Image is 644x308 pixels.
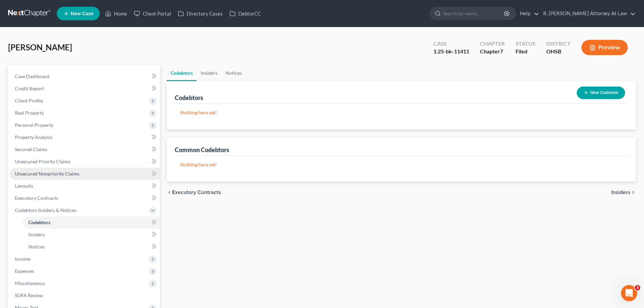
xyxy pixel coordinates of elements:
[15,268,34,274] span: Expenses
[15,256,30,262] span: Income
[611,190,630,195] span: Insiders
[15,86,44,91] span: Credit Report
[175,146,229,154] div: Common Codebtors
[15,159,71,164] span: Unsecured Priority Claims
[28,244,45,250] span: Notices
[480,40,505,48] div: Chapter
[9,180,160,192] a: Lawsuits
[9,156,160,168] a: Unsecured Priority Claims
[15,73,49,79] span: Case Dashboard
[581,40,628,55] button: Preview
[500,48,503,54] span: 7
[167,190,172,195] i: chevron_left
[167,190,221,195] button: chevron_left Executory Contracts
[221,65,246,81] a: Notices
[8,42,72,52] span: [PERSON_NAME]
[28,219,50,225] span: Codebtors
[172,190,221,195] span: Executory Contracts
[15,146,47,152] span: Secured Claims
[23,241,160,253] a: Notices
[9,82,160,95] a: Credit Report
[630,190,636,195] i: chevron_right
[15,171,79,176] span: Unsecured Nonpriority Claims
[433,48,469,55] div: 1:25-bk-11411
[23,229,160,241] a: Insiders
[611,190,636,195] button: Insiders chevron_right
[102,7,130,20] a: Home
[15,183,33,189] span: Lawsuits
[23,216,160,229] a: Codebtors
[71,11,93,16] span: New Case
[443,7,505,20] input: Search by name...
[15,207,76,213] span: Codebtors Insiders & Notices
[433,40,469,48] div: Case
[180,109,622,116] p: Nothing here yet!
[15,292,43,298] span: SOFA Review
[480,48,505,55] div: Chapter
[540,7,636,20] a: R. [PERSON_NAME] Attorney At Law
[15,110,44,116] span: Real Property
[577,87,625,99] button: New Codebtor
[516,48,535,55] div: Filed
[517,7,539,20] a: Help
[197,65,221,81] a: Insiders
[635,285,640,290] span: 3
[546,48,571,55] div: OHSB
[9,131,160,143] a: Property Analysis
[9,289,160,302] a: SOFA Review
[546,40,571,48] div: District
[175,94,203,102] div: Codebtors
[226,7,264,20] a: DebtorCC
[9,70,160,82] a: Case Dashboard
[15,280,45,286] span: Miscellaneous
[130,7,174,20] a: Client Portal
[9,192,160,204] a: Executory Contracts
[28,232,45,237] span: Insiders
[621,285,637,301] iframe: Intercom live chat
[9,168,160,180] a: Unsecured Nonpriority Claims
[15,98,43,103] span: Client Profile
[15,195,58,201] span: Executory Contracts
[9,143,160,156] a: Secured Claims
[15,134,52,140] span: Property Analysis
[180,161,622,168] p: Nothing here yet!
[174,7,226,20] a: Directory Cases
[516,40,535,48] div: Status
[167,65,197,81] a: Codebtors
[15,122,53,128] span: Personal Property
